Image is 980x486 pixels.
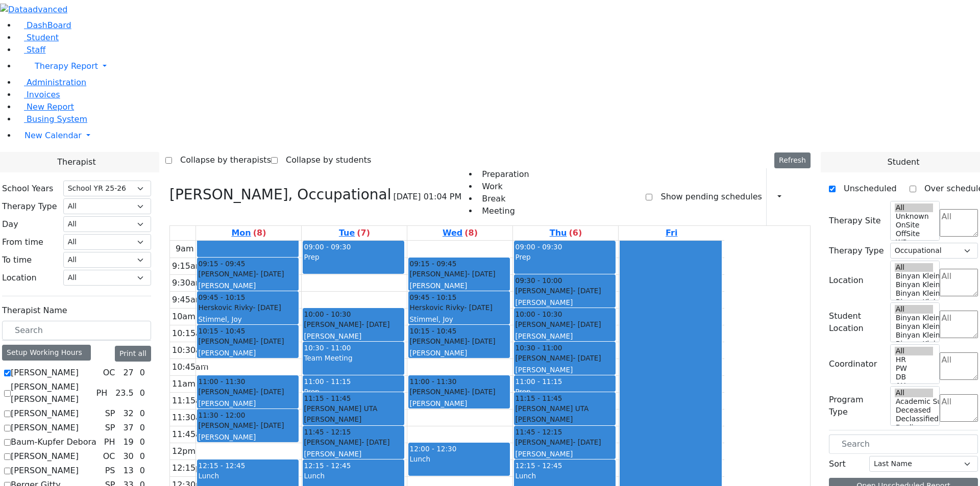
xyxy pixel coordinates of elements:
[895,322,934,331] option: Binyan Klein 4
[198,269,298,279] div: [PERSON_NAME]
[256,337,284,345] span: - [DATE]
[304,377,351,386] span: 11:00 - 11:15
[895,373,934,381] option: DB
[278,152,371,168] label: Collapse by students
[895,289,934,298] option: Binyan Klein 3
[478,181,529,193] li: Work
[229,226,268,240] a: August 25, 2025
[198,462,245,470] span: 12:15 - 12:45
[2,200,57,213] label: Therapy Type
[121,407,135,420] div: 32
[895,381,934,390] option: AH
[895,212,934,221] option: Unknown
[11,381,92,405] label: [PERSON_NAME] [PERSON_NAME]
[198,420,298,430] div: [PERSON_NAME]
[2,183,53,195] label: School Years
[304,309,351,319] span: 10:00 - 10:30
[895,298,934,306] option: Binyan Klein 2
[27,102,74,112] span: New Report
[198,432,298,442] div: [PERSON_NAME]
[895,415,934,423] option: Declassified
[409,280,509,291] div: [PERSON_NAME]
[895,406,934,415] option: Deceased
[409,410,509,420] div: K4-19
[940,269,978,296] textarea: Search
[895,314,934,322] option: Binyan Klein 5
[895,263,934,272] option: All
[304,437,403,447] div: [PERSON_NAME]
[357,227,370,239] label: (7)
[304,353,403,363] div: Team Meeting
[138,422,147,434] div: 0
[16,56,980,76] a: Therapy Report
[172,152,271,168] label: Collapse by therapists
[774,152,811,168] button: Refresh
[895,355,934,364] option: HR
[304,344,351,352] span: 10:30 - 11:00
[515,427,562,437] span: 11:45 - 12:15
[121,465,135,477] div: 13
[170,445,198,457] div: 12pm
[101,422,119,434] div: SP
[253,227,266,239] label: (8)
[548,226,584,240] a: August 28, 2025
[467,337,495,345] span: - [DATE]
[2,272,37,284] label: Location
[27,114,87,124] span: Busing System
[515,243,562,251] span: 09:00 - 09:30
[464,303,493,312] span: - [DATE]
[652,189,762,205] label: Show pending schedules
[2,254,32,266] label: To time
[895,331,934,340] option: Binyan Klein 3
[170,260,205,272] div: 9:15am
[170,428,211,441] div: 11:45am
[11,422,79,434] label: [PERSON_NAME]
[440,226,480,240] a: August 27, 2025
[895,305,934,314] option: All
[515,297,615,308] div: [PERSON_NAME]
[515,387,615,397] div: Prep
[569,227,582,239] label: (6)
[829,274,864,287] label: Location
[895,203,934,212] option: All
[515,319,615,329] div: [PERSON_NAME]
[836,181,897,197] label: Unscheduled
[664,226,679,240] a: August 29, 2025
[170,395,211,407] div: 11:15am
[573,354,601,362] span: - [DATE]
[515,331,615,341] div: [PERSON_NAME]
[829,215,881,227] label: Therapy Site
[409,454,509,464] div: Lunch
[467,270,495,278] span: - [DATE]
[361,438,389,446] span: - [DATE]
[121,422,135,434] div: 37
[16,45,45,55] a: Staff
[895,389,934,397] option: All
[895,280,934,289] option: Binyan Klein 4
[515,377,562,386] span: 11:00 - 11:15
[895,397,934,406] option: Academic Support
[27,90,60,99] span: Invoices
[515,286,615,296] div: [PERSON_NAME]
[92,387,111,399] div: PH
[27,20,71,30] span: DashBoard
[304,393,351,403] span: 11:15 - 11:45
[198,302,298,313] div: Herskovic Rivky
[198,471,298,481] div: Lunch
[121,367,135,379] div: 27
[304,243,351,251] span: 09:00 - 09:30
[2,304,67,317] label: Therapist Name
[304,252,403,262] div: Prep
[895,364,934,373] option: PW
[170,294,205,306] div: 9:45am
[11,450,79,463] label: [PERSON_NAME]
[515,449,615,459] div: [PERSON_NAME]
[409,269,509,279] div: [PERSON_NAME]
[409,336,509,346] div: [PERSON_NAME]
[409,259,456,269] span: 09:15 - 09:45
[198,280,298,291] div: [PERSON_NAME]
[170,311,198,323] div: 10am
[198,336,298,346] div: [PERSON_NAME]
[170,361,211,373] div: 10:45am
[16,33,59,42] a: Student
